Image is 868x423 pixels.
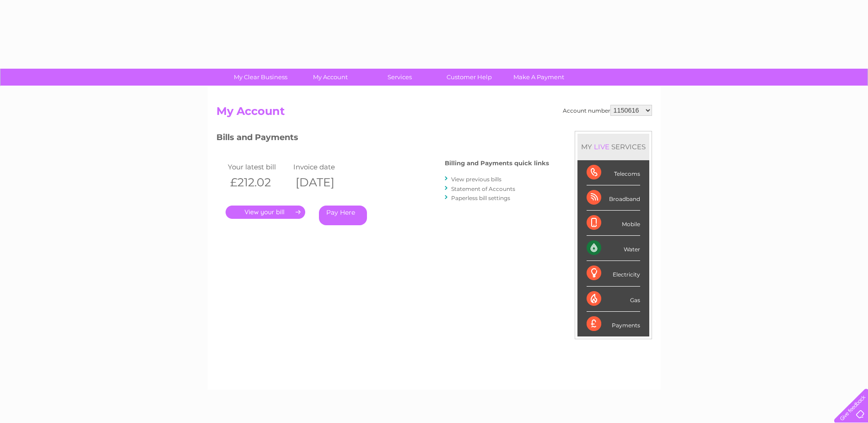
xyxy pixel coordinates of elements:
[451,195,510,201] a: Paperless bill settings
[587,160,640,185] div: Telecoms
[291,161,357,173] td: Invoice date
[587,236,640,261] div: Water
[216,105,652,122] h2: My Account
[592,142,611,151] div: LIVE
[587,185,640,211] div: Broadband
[226,206,305,219] a: .
[587,287,640,312] div: Gas
[431,69,507,86] a: Customer Help
[226,173,291,192] th: £212.02
[587,261,640,286] div: Electricity
[451,185,515,192] a: Statement of Accounts
[563,105,652,116] div: Account number
[292,69,368,86] a: My Account
[451,176,501,183] a: View previous bills
[319,206,367,225] a: Pay Here
[216,131,549,147] h3: Bills and Payments
[362,69,437,86] a: Services
[587,312,640,336] div: Payments
[577,134,649,160] div: MY SERVICES
[226,161,291,173] td: Your latest bill
[587,211,640,236] div: Mobile
[223,69,298,86] a: My Clear Business
[501,69,577,86] a: Make A Payment
[445,160,549,167] h4: Billing and Payments quick links
[291,173,357,192] th: [DATE]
